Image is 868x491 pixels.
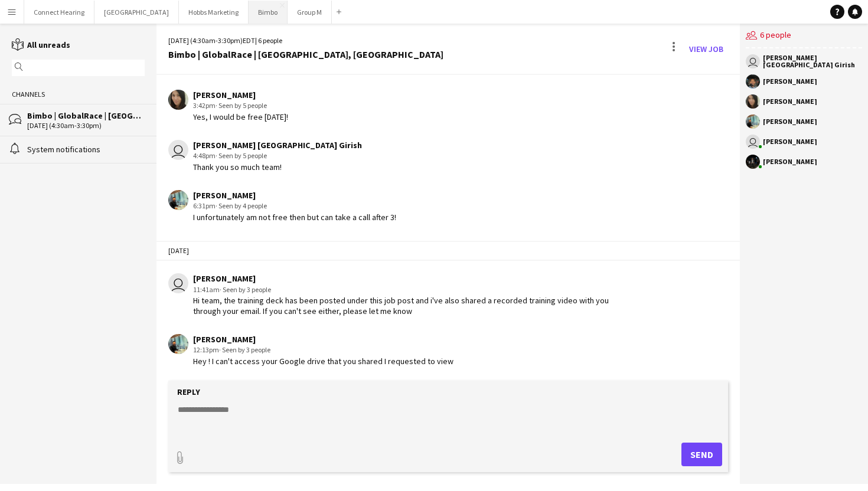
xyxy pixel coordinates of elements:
[27,110,145,121] div: Bimbo | GlobalRace | [GEOGRAPHIC_DATA], [GEOGRAPHIC_DATA]
[193,334,453,345] div: [PERSON_NAME]
[288,1,332,24] button: Group M
[193,162,362,172] div: Thank you so much team!
[177,387,200,397] label: Reply
[24,1,94,24] button: Connect Hearing
[763,138,817,145] div: [PERSON_NAME]
[193,100,288,111] div: 3:42pm
[27,122,145,130] div: [DATE] (4:30am-3:30pm)
[168,35,443,46] div: [DATE] (4:30am-3:30pm) | 6 people
[168,49,443,60] div: Bimbo | GlobalRace | [GEOGRAPHIC_DATA], [GEOGRAPHIC_DATA]
[249,1,288,24] button: Bimbo
[763,118,817,125] div: [PERSON_NAME]
[193,295,635,316] div: Hi team, the training deck has been posted under this job post and i've also shared a recorded tr...
[193,212,396,222] div: I unfortunately am not free then but can take a call after 3!
[684,40,728,58] a: View Job
[216,151,267,160] span: · Seen by 5 people
[763,54,862,68] div: [PERSON_NAME] [GEOGRAPHIC_DATA] Girish
[243,36,255,45] span: EDT
[763,98,817,105] div: [PERSON_NAME]
[193,150,362,161] div: 4:48pm
[193,284,635,295] div: 11:41am
[12,40,70,50] a: All unreads
[219,345,270,354] span: · Seen by 3 people
[193,345,453,355] div: 12:13pm
[156,241,740,261] div: [DATE]
[216,201,267,210] span: · Seen by 4 people
[193,190,396,201] div: [PERSON_NAME]
[681,443,722,466] button: Send
[193,273,635,284] div: [PERSON_NAME]
[193,356,453,366] div: Hey ! I can't access your Google drive that you shared I requested to view
[193,90,288,100] div: [PERSON_NAME]
[27,144,145,155] div: System notifications
[94,1,179,24] button: [GEOGRAPHIC_DATA]
[763,78,817,85] div: [PERSON_NAME]
[179,1,249,24] button: Hobbs Marketing
[216,101,267,110] span: · Seen by 5 people
[220,285,271,294] span: · Seen by 3 people
[746,24,862,48] div: 6 people
[193,140,362,150] div: [PERSON_NAME] [GEOGRAPHIC_DATA] Girish
[763,158,817,165] div: [PERSON_NAME]
[193,201,396,211] div: 6:31pm
[193,112,288,122] div: Yes, I would be free [DATE]!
